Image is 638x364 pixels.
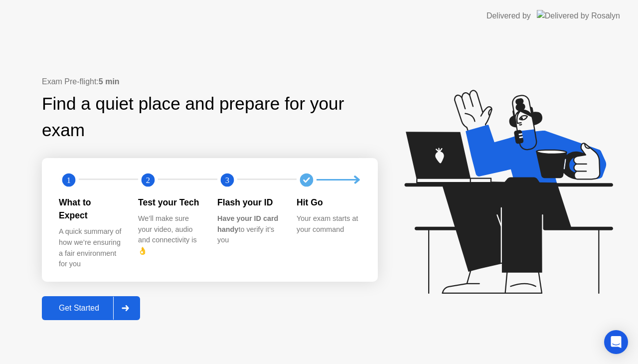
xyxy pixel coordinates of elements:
div: A quick summary of how we’re ensuring a fair environment for you [59,226,122,269]
div: Get Started [45,304,113,313]
text: 3 [225,175,229,184]
div: Flash your ID [217,196,281,209]
div: Your exam starts at your command [297,213,360,235]
b: 5 min [99,77,120,86]
div: What to Expect [59,196,122,222]
div: to verify it’s you [217,213,281,246]
button: Get Started [42,296,140,320]
div: Open Intercom Messenger [604,330,628,354]
div: Find a quiet place and prepare for your exam [42,91,378,144]
div: Test your Tech [138,196,201,209]
text: 2 [146,175,150,184]
div: Delivered by [486,10,531,22]
img: Delivered by Rosalyn [537,10,620,21]
div: We’ll make sure your video, audio and connectivity is 👌 [138,213,201,256]
b: Have your ID card handy [217,214,278,233]
div: Exam Pre-flight: [42,76,378,88]
text: 1 [67,175,71,184]
div: Hit Go [297,196,360,209]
